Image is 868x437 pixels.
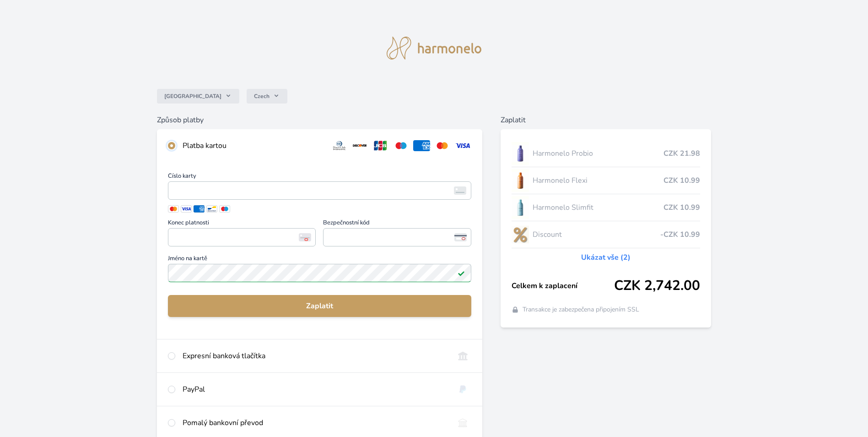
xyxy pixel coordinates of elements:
span: Transakce je zabezpečena připojením SSL [523,305,639,314]
img: card [454,186,466,195]
span: Celkem k zaplacení [512,280,615,291]
img: Konec platnosti [299,233,311,241]
div: Expresní banková tlačítka [183,350,447,361]
span: -CZK 10.99 [660,229,700,240]
span: Discount [533,229,661,240]
img: amex.svg [413,140,430,151]
span: Zaplatit [175,300,464,311]
span: Konec platnosti [168,220,316,228]
iframe: Iframe pro číslo karty [172,184,467,197]
div: PayPal [183,384,447,395]
h6: Zaplatit [501,115,712,126]
img: discover.svg [351,140,368,151]
button: [GEOGRAPHIC_DATA] [157,89,239,104]
span: Harmonelo Probio [533,148,664,159]
img: Platné pole [458,269,465,277]
button: Zaplatit [168,295,471,317]
span: Harmonelo Slimfit [533,202,664,213]
img: bankTransfer_IBAN.svg [454,417,471,428]
img: paypal.svg [454,384,471,395]
img: mc.svg [434,140,451,151]
span: [GEOGRAPHIC_DATA] [164,93,221,100]
span: CZK 21.98 [663,148,700,159]
img: diners.svg [331,140,348,151]
div: Platba kartou [183,140,323,151]
img: jcb.svg [372,140,389,151]
span: Bezpečnostní kód [323,220,471,228]
img: CLEAN_PROBIO_se_stinem_x-lo.jpg [512,142,529,165]
span: Jméno na kartě [168,256,471,264]
iframe: Iframe pro bezpečnostní kód [327,231,467,244]
button: Czech [247,89,287,104]
span: Číslo karty [168,173,471,181]
img: SLIMFIT_se_stinem_x-lo.jpg [512,196,529,219]
span: CZK 2,742.00 [614,278,700,294]
span: Harmonelo Flexi [533,175,664,186]
span: CZK 10.99 [663,202,700,213]
a: Ukázat vše (2) [581,252,631,263]
img: onlineBanking_CZ.svg [454,350,471,361]
img: maestro.svg [393,140,410,151]
img: logo.svg [387,37,482,60]
img: visa.svg [454,140,471,151]
h6: Způsob platby [157,115,482,126]
img: discount-lo.png [512,223,529,246]
span: Czech [254,93,270,100]
input: Jméno na kartěPlatné pole [168,264,471,282]
span: CZK 10.99 [663,175,700,186]
div: Pomalý bankovní převod [183,417,447,428]
img: CLEAN_FLEXI_se_stinem_x-hi_(1)-lo.jpg [512,169,529,192]
iframe: Iframe pro datum vypršení platnosti [172,231,312,244]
